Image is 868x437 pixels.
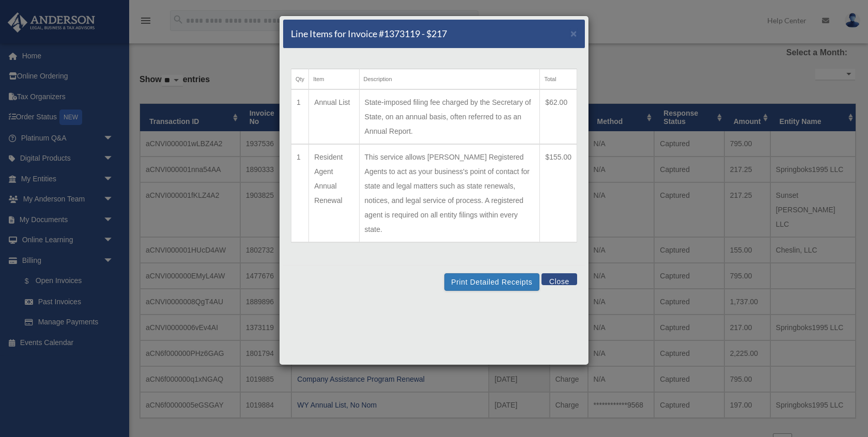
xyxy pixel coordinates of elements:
[540,89,577,144] td: $62.00
[291,144,309,242] td: 1
[570,28,577,39] button: Close
[359,69,540,90] th: Description
[309,69,359,90] th: Item
[540,69,577,90] th: Total
[444,273,539,291] button: Print Detailed Receipts
[359,144,540,242] td: This service allows [PERSON_NAME] Registered Agents to act as your business's point of contact fo...
[309,89,359,144] td: Annual List
[540,144,577,242] td: $155.00
[541,273,577,285] button: Close
[291,69,309,90] th: Qty
[309,144,359,242] td: Resident Agent Annual Renewal
[291,27,447,40] h5: Line Items for Invoice #1373119 - $217
[359,89,540,144] td: State-imposed filing fee charged by the Secretary of State, on an annual basis, often referred to...
[291,89,309,144] td: 1
[570,27,577,39] span: ×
